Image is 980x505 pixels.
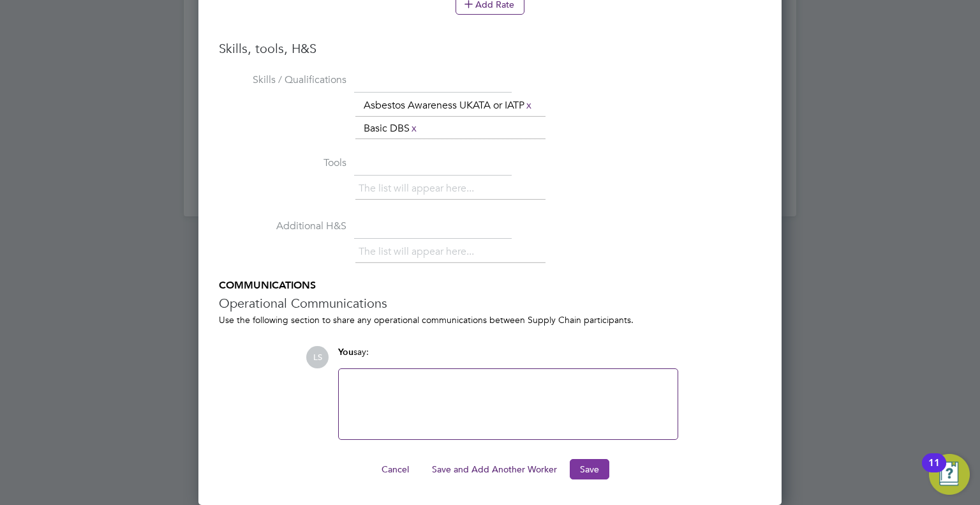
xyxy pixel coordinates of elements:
button: Save [570,459,609,479]
h5: COMMUNICATIONS [219,279,761,292]
div: 11 [928,463,940,479]
label: Additional H&S [219,220,346,233]
li: The list will appear here... [359,180,479,197]
button: Cancel [371,459,419,479]
a: x [524,97,533,114]
label: Tools [219,156,346,170]
div: Use the following section to share any operational communications between Supply Chain participants. [219,314,761,326]
a: x [410,120,419,137]
div: say: [338,346,678,368]
button: Open Resource Center, 11 new notifications [929,454,970,495]
h3: Operational Communications [219,295,761,312]
button: Save and Add Another Worker [422,459,567,479]
li: Asbestos Awareness UKATA or IATP [359,97,538,114]
li: Basic DBS [359,120,424,137]
span: You [338,347,353,358]
span: LS [306,346,329,368]
h3: Skills, tools, H&S [219,40,761,57]
li: The list will appear here... [359,243,479,260]
label: Skills / Qualifications [219,73,346,87]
